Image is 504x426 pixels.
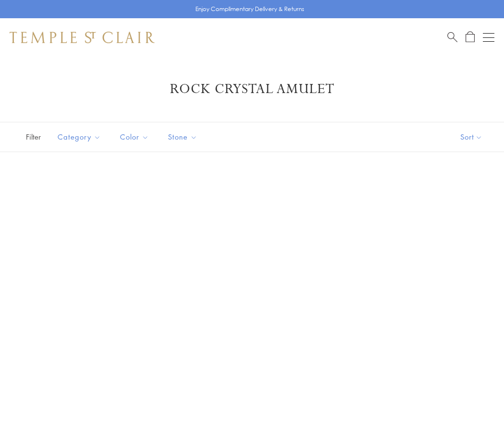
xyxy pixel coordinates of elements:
[10,32,155,43] img: Temple St. Clair
[115,131,156,143] span: Color
[161,126,204,148] button: Stone
[163,131,204,143] span: Stone
[466,31,475,43] a: Open Shopping Bag
[195,4,304,14] p: Enjoy Complimentary Delivery & Returns
[113,126,156,148] button: Color
[24,81,480,98] h1: Rock Crystal Amulet
[447,31,457,43] a: Search
[50,126,108,148] button: Category
[439,122,504,152] button: Show sort by
[483,32,494,43] button: Open navigation
[53,131,108,143] span: Category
